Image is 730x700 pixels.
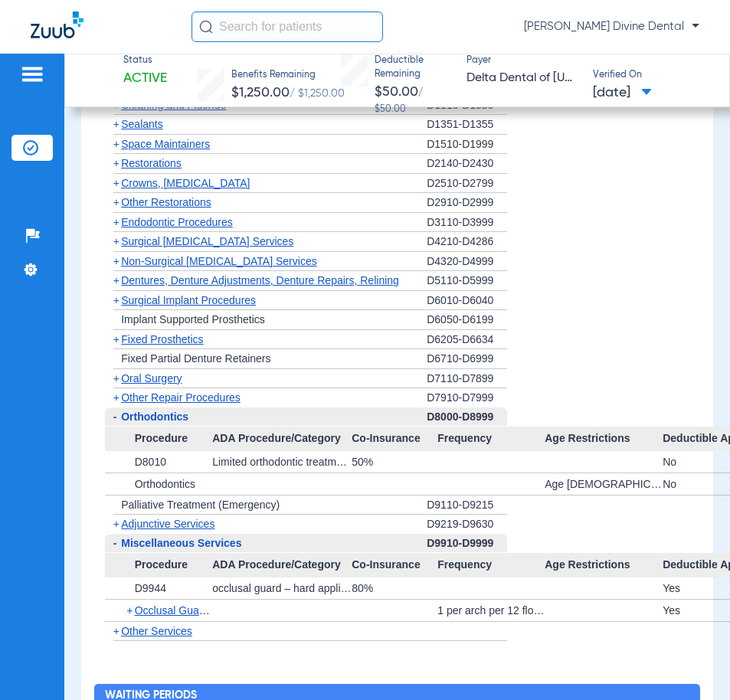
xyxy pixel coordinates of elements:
span: + [113,177,119,189]
div: D5110-D5999 [427,271,507,291]
span: Frequency [437,427,545,451]
span: [PERSON_NAME] Divine Dental [524,19,699,34]
span: Co-Insurance [352,553,437,577]
span: Palliative Treatment (Emergency) [121,499,280,511]
span: Status [123,54,167,68]
span: Non-Surgical [MEDICAL_DATA] Services [121,255,316,267]
span: ADA Procedure/Category [212,427,352,451]
span: Verified On [593,69,705,83]
span: + [113,255,119,267]
span: Frequency [437,553,545,577]
span: Surgical Implant Procedures [121,294,256,306]
span: Space Maintainers [121,138,210,150]
span: Active [123,69,167,88]
div: D9219-D9630 [427,515,507,534]
span: Other Restorations [121,196,211,208]
span: Age Restrictions [545,553,663,577]
input: Search for patients [192,11,383,42]
span: + [113,196,119,208]
img: Zuub Logo [31,11,83,38]
div: D3110-D3999 [427,213,507,233]
div: D7110-D7899 [427,369,507,389]
div: D7910-D7999 [427,388,507,407]
div: 1 per arch per 12 floating months [437,600,545,621]
span: - [113,537,117,549]
span: Benefits Remaining [231,69,345,83]
span: + [113,274,119,286]
span: Cleaning and Fluoride [121,99,226,111]
span: Payer [466,54,579,68]
span: Sealants [121,118,162,130]
span: Procedure [105,553,212,577]
div: D4320-D4999 [427,252,507,272]
span: + [113,235,119,247]
span: Crowns, [MEDICAL_DATA] [121,177,250,189]
div: Limited orthodontic treatment of the primary dentition [212,451,352,473]
span: Dentures, Denture Adjustments, Denture Repairs, Relining [121,274,399,286]
span: + [113,216,119,228]
div: occlusal guard – hard appliance [212,577,352,599]
span: $50.00 [375,85,418,99]
span: + [113,372,119,384]
span: Endodontic Procedures [121,216,233,228]
span: Age Restrictions [545,427,663,451]
span: + [113,138,119,150]
span: Other Services [121,625,192,637]
div: D4210-D4286 [427,232,507,252]
span: Adjunctive Services [121,518,214,530]
div: D6010-D6040 [427,291,507,311]
span: $1,250.00 [231,86,290,100]
div: D6205-D6634 [427,330,507,350]
span: Procedure [105,427,212,451]
div: 50% [352,451,437,473]
span: D9944 [135,582,166,594]
span: Miscellaneous Services [121,537,241,549]
div: D8000-D8999 [427,407,507,427]
span: + [113,294,119,306]
span: Fixed Partial Denture Retainers [121,352,270,365]
div: D2910-D2999 [427,193,507,213]
div: D9910-D9999 [427,534,507,554]
img: hamburger-icon [20,65,44,83]
span: Fixed Prosthetics [121,333,203,345]
span: + [113,157,119,169]
span: Deductible Remaining [375,54,453,81]
div: D1351-D1355 [427,115,507,135]
div: 80% [352,577,437,599]
span: + [113,391,119,404]
div: D2140-D2430 [427,154,507,174]
img: Search Icon [199,20,213,34]
div: D9110-D9215 [427,496,507,515]
span: + [113,333,119,345]
iframe: Chat Widget [653,626,730,700]
div: D6710-D6999 [427,349,507,369]
span: + [113,99,119,111]
span: + [113,625,119,637]
span: Co-Insurance [352,427,437,451]
div: D2510-D2799 [427,174,507,194]
span: Restorations [121,157,182,169]
span: Implant Supported Prosthetics [121,313,265,325]
span: ADA Procedure/Category [212,553,352,577]
span: Occlusal Guards [135,604,214,617]
span: Orthodontics [121,411,188,423]
div: D1510-D1999 [427,135,507,155]
span: Other Repair Procedures [121,391,241,404]
span: + [113,518,119,530]
span: / $1,250.00 [290,88,345,99]
span: + [113,118,119,130]
span: [DATE] [593,83,652,103]
div: Age [DEMOGRAPHIC_DATA] and older [545,473,663,495]
span: Surgical [MEDICAL_DATA] Services [121,235,293,247]
span: - [113,411,117,423]
span: Oral Surgery [121,372,182,384]
div: D6050-D6199 [427,310,507,330]
span: Orthodontics [135,478,195,490]
span: D8010 [135,456,166,468]
span: + [126,600,135,621]
span: Delta Dental of [US_STATE] [466,69,579,88]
